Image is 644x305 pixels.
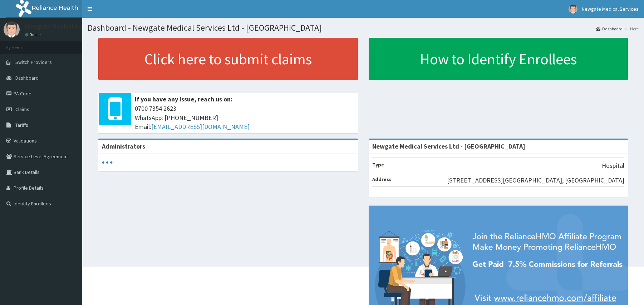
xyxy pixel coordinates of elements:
[15,122,28,128] span: Tariffs
[15,106,29,112] span: Claims
[102,142,145,150] b: Administrators
[372,161,384,168] b: Type
[135,95,232,103] b: If you have any issue, reach us on:
[88,23,639,32] h1: Dashboard - Newgate Medical Services Ltd - [GEOGRAPHIC_DATA]
[98,38,358,80] a: Click here to submit claims
[569,5,577,14] img: User Image
[623,26,639,32] li: Here
[135,104,354,131] span: 0700 7354 2623 WhatsApp: [PHONE_NUMBER] Email:
[369,38,628,80] a: How to Identify Enrollees
[25,23,98,30] p: Newgate Medical Services
[102,157,113,168] svg: audio-loading
[582,6,639,12] span: Newgate Medical Services
[25,32,42,37] a: Online
[151,122,250,131] a: [EMAIL_ADDRESS][DOMAIN_NAME]
[15,59,52,65] span: Switch Providers
[15,75,39,81] span: Dashboard
[372,142,525,150] strong: Newgate Medical Services Ltd - [GEOGRAPHIC_DATA]
[4,21,20,37] img: User Image
[372,176,392,182] b: Address
[596,26,623,32] a: Dashboard
[602,161,624,170] p: Hospital
[447,176,624,185] p: [STREET_ADDRESS][GEOGRAPHIC_DATA], [GEOGRAPHIC_DATA]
